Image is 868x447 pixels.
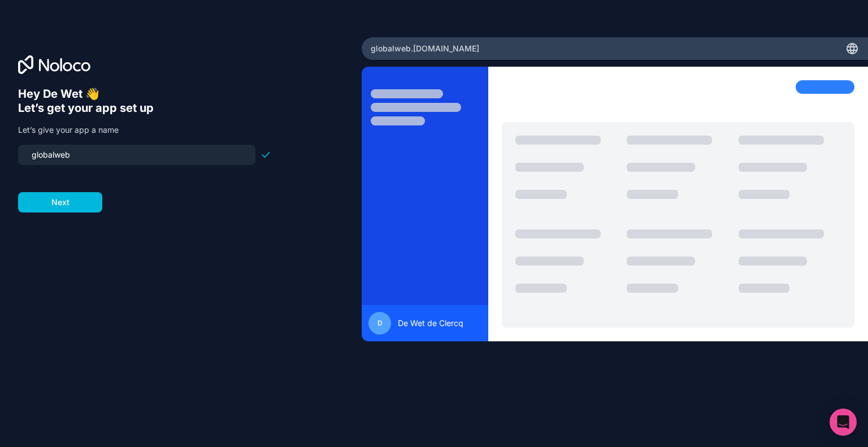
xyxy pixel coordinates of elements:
span: De Wet de Clercq [398,318,463,329]
span: globalweb .[DOMAIN_NAME] [371,43,479,54]
span: D [377,319,383,328]
p: Let’s give your app a name [18,124,271,136]
button: Next [18,192,102,212]
h6: Hey De Wet 👋 [18,87,271,101]
h6: Let’s get your app set up [18,101,271,115]
div: Open Intercom Messenger [830,409,857,436]
input: my-team [25,147,249,163]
